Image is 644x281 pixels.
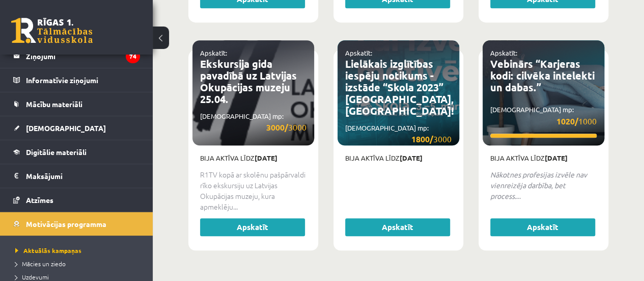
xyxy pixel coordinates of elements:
span: Motivācijas programma [26,219,106,228]
p: [DEMOGRAPHIC_DATA] mp: [200,111,306,134]
a: Atzīmes [13,188,140,212]
span: 3000 [411,133,452,145]
a: Ekskursija gida pavadībā uz Latvijas Okupācijas muzeju 25.04. [200,57,297,106]
p: Bija aktīva līdz [490,153,597,163]
a: Mācies un ziedo [15,259,143,268]
span: Atzīmes [26,195,53,205]
a: Apskatīt [200,218,305,237]
a: Vebinārs “Karjeras kodi: cilvēka intelekti un dabas.” [490,57,595,94]
a: Apskatīt: [490,48,517,57]
strong: 1800/ [411,134,433,144]
p: Bija aktīva līdz [200,153,306,163]
a: Rīgas 1. Tālmācības vidusskola [11,18,93,43]
a: Maksājumi [13,164,140,188]
span: Digitālie materiāli [26,147,87,157]
a: Ziņojumi74 [13,44,140,68]
span: 3000 [266,121,306,134]
strong: 1020/ [556,116,578,126]
span: Uzdevumi [15,273,49,281]
a: Motivācijas programma [13,212,140,236]
em: Nākotnes profesijas izvēle nav vienreizēja darbība, bet process. [490,170,587,200]
a: Apskatīt [490,218,595,237]
span: [DEMOGRAPHIC_DATA] [26,123,106,133]
a: Informatīvie ziņojumi [13,68,140,92]
i: 74 [126,49,140,63]
legend: Ziņojumi [26,44,140,68]
p: R1TV kopā ar skolēnu pašpārvaldi rīko ekskursiju uz Latvijas Okupācijas muzeju, kura apmeklēju... [200,169,306,212]
strong: [DATE] [255,154,277,162]
span: Mācību materiāli [26,99,82,109]
a: [DEMOGRAPHIC_DATA] [13,116,140,140]
a: Apskatīt: [200,48,227,57]
p: ... [490,169,597,201]
strong: 3000/ [266,122,288,133]
a: Digitālie materiāli [13,140,140,164]
span: Aktuālās kampaņas [15,246,81,254]
span: Mācies un ziedo [15,260,66,268]
a: Aktuālās kampaņas [15,246,143,255]
span: 1000 [556,115,597,127]
a: Apskatīt: [345,48,372,57]
p: Bija aktīva līdz [345,153,452,163]
a: Mācību materiāli [13,92,140,116]
legend: Maksājumi [26,164,140,188]
strong: [DATE] [400,154,423,162]
a: Apskatīt [345,218,450,237]
strong: [DATE] [545,154,568,162]
p: [DEMOGRAPHIC_DATA] mp: [490,105,597,127]
legend: Informatīvie ziņojumi [26,68,140,92]
a: Lielākais izglītības iespēju notikums - izstāde “Skola 2023” [GEOGRAPHIC_DATA], [GEOGRAPHIC_DATA]! [345,57,454,117]
p: [DEMOGRAPHIC_DATA] mp: [345,123,452,146]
